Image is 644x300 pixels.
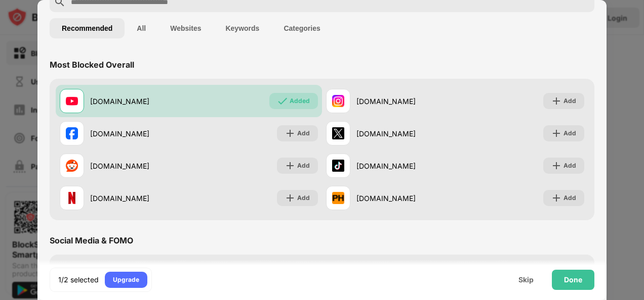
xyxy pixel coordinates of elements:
img: favicons [332,127,344,139]
div: Add [563,193,576,203]
button: Categories [271,18,332,38]
div: Add [563,161,576,171]
img: favicons [332,192,344,204]
div: [DOMAIN_NAME] [90,96,189,107]
img: favicons [332,95,344,107]
div: Add [297,193,310,203]
div: Done [564,276,582,284]
div: [DOMAIN_NAME] [356,96,455,107]
div: [DOMAIN_NAME] [356,161,455,171]
img: favicons [332,160,344,172]
button: Recommended [50,18,125,38]
img: favicons [66,160,78,172]
div: Most Blocked Overall [50,60,134,70]
div: [DOMAIN_NAME] [90,128,189,139]
button: All [125,18,158,38]
div: [DOMAIN_NAME] [90,161,189,171]
div: Added [290,96,310,106]
div: Add [563,96,576,106]
div: 1/2 selected [58,275,99,285]
div: Add [297,161,310,171]
div: Skip [518,276,534,284]
div: Add [563,128,576,138]
div: [DOMAIN_NAME] [356,128,455,139]
div: Add [297,128,310,138]
div: Social Media & FOMO [50,235,133,245]
div: Upgrade [113,275,139,285]
div: [DOMAIN_NAME] [356,193,455,204]
img: favicons [66,127,78,139]
button: Keywords [213,18,271,38]
button: Websites [158,18,213,38]
img: favicons [66,95,78,107]
img: favicons [66,192,78,204]
div: [DOMAIN_NAME] [90,193,189,204]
